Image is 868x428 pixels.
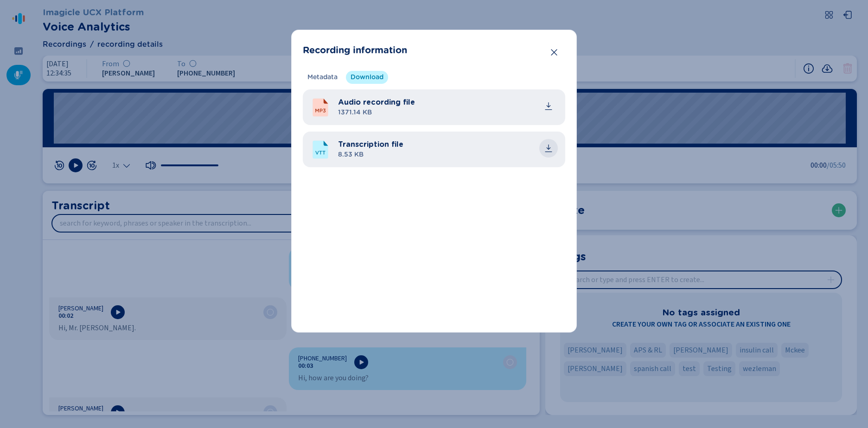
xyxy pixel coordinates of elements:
span: Metadata [307,73,338,82]
div: Download file [544,101,553,111]
header: Recording information [303,41,565,60]
div: Download file [544,144,553,153]
button: common.download [539,139,558,157]
button: Close [545,43,563,62]
button: common.download [539,97,558,115]
span: Transcription file [338,139,403,150]
svg: VTTFile [310,139,331,160]
svg: download [544,144,553,153]
svg: MP3File [310,97,331,118]
span: 8.53 KB [338,150,403,160]
span: Audio recording file [338,97,415,108]
div: audio_20251013_123435_JuanMontenegro-+16193156887.mp3 [338,97,558,118]
svg: download [544,101,553,111]
span: 1371.14 KB [338,108,415,118]
div: transcription_20251013_123435_JuanMontenegro-+16193156887.vtt.txt [338,139,558,160]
